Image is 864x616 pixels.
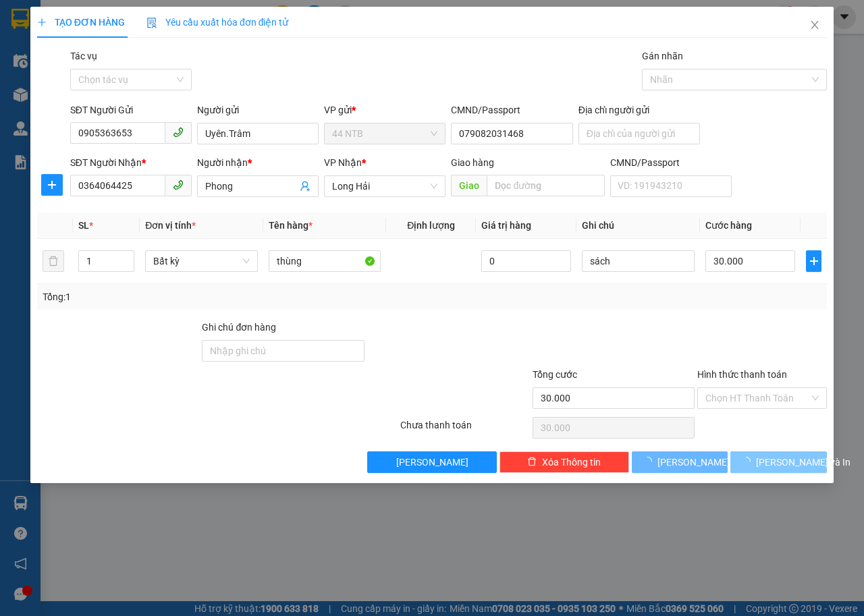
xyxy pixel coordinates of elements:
[578,123,700,144] input: Địa chỉ của người gửi
[11,11,106,28] div: 44 NTB
[269,250,381,272] input: VD: Bàn, Ghế
[407,220,455,231] span: Định lượng
[481,220,531,231] span: Giá trị hàng
[146,18,157,28] img: icon
[451,157,494,168] span: Giao hàng
[78,220,89,231] span: SL
[610,155,732,170] div: CMND/Passport
[809,20,820,30] span: close
[37,18,47,27] span: plus
[396,455,468,470] span: [PERSON_NAME]
[451,103,572,117] div: CMND/Passport
[11,28,106,44] div: THẮNG
[487,175,604,196] input: Dọc đường
[806,250,821,272] button: plus
[115,11,289,28] div: HANG NGOAI
[533,369,577,380] span: Tổng cước
[115,13,148,27] span: Nhận:
[43,289,335,304] div: Tổng: 1
[796,7,834,45] button: Close
[11,44,106,63] div: 0901127842
[741,457,756,466] span: loading
[41,174,63,196] button: plus
[173,127,184,138] span: phone
[300,181,310,192] span: user-add
[451,175,487,196] span: Giao
[332,123,437,144] span: 44 NTB
[115,44,289,63] div: 0933099904
[324,157,362,168] span: VP Nhận
[11,13,32,27] span: Gửi:
[399,418,531,441] div: Chưa thanh toán
[43,250,64,272] button: delete
[202,322,276,333] label: Ghi chú đơn hàng
[756,455,850,470] span: [PERSON_NAME] và In
[115,70,135,84] span: DĐ:
[70,103,192,117] div: SĐT Người Gửi
[173,179,184,190] span: phone
[643,457,657,466] span: loading
[115,28,289,44] div: SIN
[332,176,437,196] span: Long Hải
[135,63,289,86] span: THƯỜNG.CHIẾU
[481,250,571,272] input: 0
[657,455,730,470] span: [PERSON_NAME]
[70,155,192,170] div: SĐT Người Nhận
[145,220,196,231] span: Đơn vị tính
[500,451,629,473] button: deleteXóa Thông tin
[113,98,124,112] span: C :
[576,213,700,239] th: Ghi chú
[197,155,319,170] div: Người nhận
[527,457,537,468] span: delete
[324,103,446,117] div: VP gửi
[113,94,290,113] div: 50.000
[697,369,787,380] label: Hình thức thanh toán
[807,256,821,267] span: plus
[153,251,250,271] span: Bất kỳ
[632,451,728,473] button: [PERSON_NAME]
[146,17,289,28] span: Yêu cầu xuất hóa đơn điện tử
[582,250,695,272] input: Ghi Chú
[705,220,752,231] span: Cước hàng
[70,51,97,61] label: Tác vụ
[730,451,827,473] button: [PERSON_NAME] và In
[269,220,313,231] span: Tên hàng
[367,451,497,473] button: [PERSON_NAME]
[202,340,364,362] input: Ghi chú đơn hàng
[42,179,62,190] span: plus
[37,17,125,28] span: TẠO ĐƠN HÀNG
[642,51,683,61] label: Gán nhãn
[197,103,319,117] div: Người gửi
[578,103,700,117] div: Địa chỉ người gửi
[542,455,601,470] span: Xóa Thông tin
